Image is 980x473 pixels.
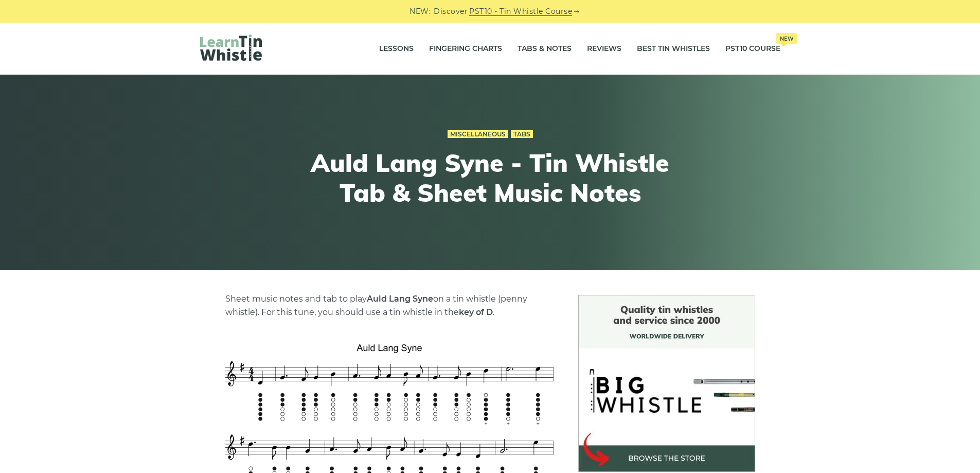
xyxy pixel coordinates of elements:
a: Miscellaneous [448,130,508,138]
strong: key of D [459,307,493,317]
a: Reviews [587,36,621,62]
img: BigWhistle Tin Whistle Store [578,295,755,472]
h1: Auld Lang Syne - Tin Whistle Tab & Sheet Music Notes [301,148,680,207]
a: Lessons [379,36,414,62]
a: Tabs [511,130,533,138]
strong: Auld Lang Syne [367,294,433,304]
a: Fingering Charts [429,36,502,62]
img: LearnTinWhistle.com [200,34,262,61]
a: Best Tin Whistles [637,36,710,62]
a: PST10 CourseNew [725,36,780,62]
p: Sheet music notes and tab to play on a tin whistle (penny whistle). For this tune, you should use... [225,292,554,319]
a: Tabs & Notes [518,36,572,62]
span: New [776,33,797,44]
